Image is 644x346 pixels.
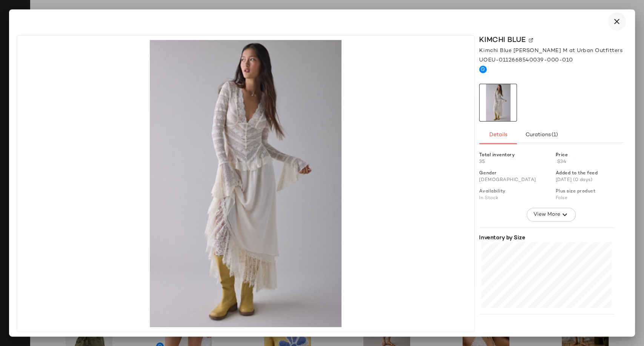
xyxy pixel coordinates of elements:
[527,208,576,221] button: View More
[479,234,614,242] div: Inventory by Size
[533,210,560,219] span: View More
[480,84,516,121] img: 0112668540039_010_a2
[479,47,622,55] span: Kimchi Blue [PERSON_NAME] M at Urban Outfitters
[529,38,533,43] img: svg%3e
[22,40,470,327] img: 0112668540039_010_a2
[489,132,507,138] span: Details
[479,35,526,45] span: Kimchi Blue
[551,132,558,138] span: (1)
[479,56,573,64] span: UOEU-0112668540039-000-010
[525,132,558,138] span: Curations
